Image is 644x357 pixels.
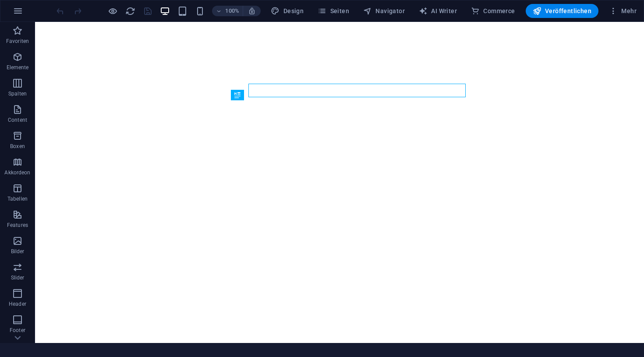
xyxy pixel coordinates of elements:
p: Akkordeon [4,169,30,176]
p: Spalten [8,90,27,97]
span: Design [271,7,304,15]
span: AI Writer [419,7,457,15]
button: reload [125,6,135,16]
p: Bilder [11,248,25,255]
i: Seite neu laden [125,6,135,16]
button: Commerce [467,4,519,18]
span: Seiten [318,7,349,15]
p: Features [7,222,28,229]
h6: 100% [225,6,239,16]
button: Seiten [314,4,353,18]
div: Design (Strg+Alt+Y) [267,4,307,18]
button: AI Writer [415,4,460,18]
span: Commerce [471,7,515,15]
p: Header [9,300,26,308]
span: Mehr [609,7,637,15]
button: Veröffentlichen [526,4,598,18]
p: Tabellen [7,195,28,202]
p: Slider [11,274,25,281]
p: Elemente [7,64,29,71]
p: Favoriten [6,38,29,45]
span: Veröffentlichen [533,7,591,15]
button: Mehr [605,4,640,18]
span: Navigator [363,7,405,15]
button: Klicke hier, um den Vorschau-Modus zu verlassen [107,6,118,16]
i: Bei Größenänderung Zoomstufe automatisch an das gewählte Gerät anpassen. [248,7,256,15]
p: Content [8,117,27,124]
p: Footer [10,327,25,334]
p: Boxen [10,143,25,150]
button: Design [267,4,307,18]
button: 100% [212,6,243,16]
button: Navigator [360,4,408,18]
